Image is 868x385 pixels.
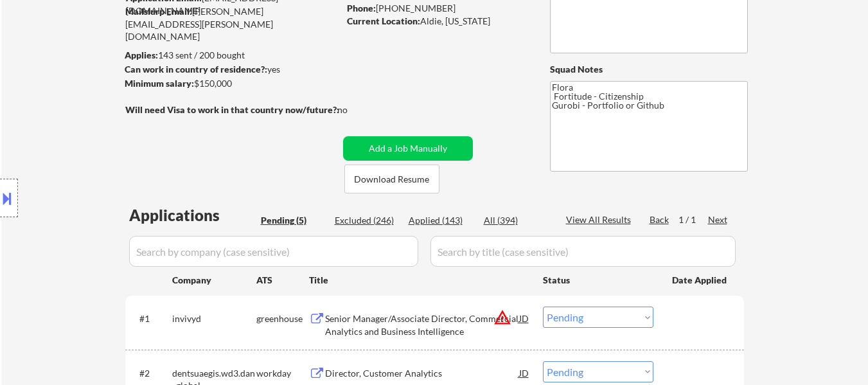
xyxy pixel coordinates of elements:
[139,312,162,325] div: #1
[125,104,339,115] strong: Will need Visa to work in that country now/future?:
[125,5,339,43] div: [PERSON_NAME][EMAIL_ADDRESS][PERSON_NAME][DOMAIN_NAME]
[125,49,158,60] strong: Applies:
[409,214,473,227] div: Applied (143)
[347,15,420,26] strong: Current Location:
[678,213,708,226] div: 1 / 1
[172,312,256,325] div: invivyd
[344,165,439,193] button: Download Resume
[566,213,635,226] div: View All Results
[261,214,325,227] div: Pending (5)
[139,367,162,380] div: #2
[708,213,729,226] div: Next
[129,236,418,267] input: Search by company (case sensitive)
[256,274,309,287] div: ATS
[518,307,531,330] div: JD
[650,213,670,226] div: Back
[347,3,376,13] strong: Phone:
[347,15,529,28] div: Aldie, [US_STATE]
[125,49,339,62] div: 143 sent / 200 bought
[343,136,473,161] button: Add a Job Manually
[430,236,736,267] input: Search by title (case sensitive)
[325,312,519,337] div: Senior Manager/Associate Director, Commercial Analytics and Business Intelligence
[325,367,519,380] div: Director, Customer Analytics
[125,64,267,75] strong: Can work in country of residence?:
[484,214,548,227] div: All (394)
[335,214,399,227] div: Excluded (246)
[309,274,531,287] div: Title
[672,274,729,287] div: Date Applied
[125,6,192,17] strong: Mailslurp Email:
[518,361,531,384] div: JD
[256,367,309,380] div: workday
[347,2,529,15] div: [PHONE_NUMBER]
[256,312,309,325] div: greenhouse
[543,268,653,291] div: Status
[125,77,339,90] div: $150,000
[337,103,374,116] div: no
[493,309,511,327] button: warning_amber
[125,78,194,89] strong: Minimum salary:
[550,63,748,76] div: Squad Notes
[125,63,335,76] div: yes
